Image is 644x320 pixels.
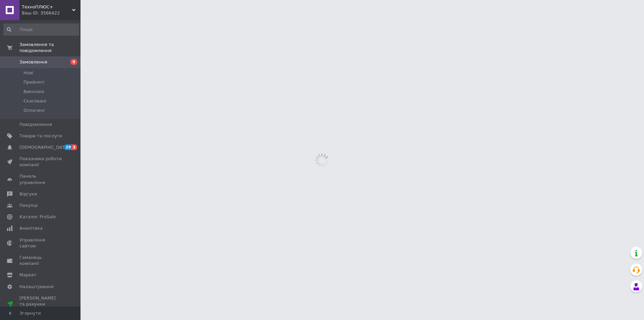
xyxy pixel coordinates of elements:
span: Відгуки [19,191,37,197]
span: [PERSON_NAME] та рахунки [19,295,62,314]
span: 29 [64,144,72,150]
span: 9 [70,59,77,65]
span: Товари та послуги [19,133,62,139]
span: ТехноПЛЮС+ [22,4,72,10]
span: Нові [23,70,33,76]
span: Панель управління [19,173,62,185]
span: Показники роботи компанії [19,156,62,168]
span: Налаштування [19,284,54,290]
span: Замовлення [19,59,47,65]
span: [DEMOGRAPHIC_DATA] [19,144,69,150]
input: Пошук [3,24,79,36]
span: Повідомлення [19,122,52,128]
span: Управління сайтом [19,237,62,249]
span: Каталог ProSale [19,214,56,220]
span: 3 [72,144,77,150]
div: Ваш ID: 3566422 [22,10,80,16]
span: Покупці [19,202,38,209]
span: Маркет [19,272,37,278]
span: Аналітика [19,225,43,231]
span: Гаманець компанії [19,255,62,267]
span: Прийняті [23,79,44,85]
span: Оплачені [23,107,45,113]
span: Замовлення та повідомлення [19,42,80,54]
span: Виконані [23,89,44,95]
span: Скасовані [23,98,46,104]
